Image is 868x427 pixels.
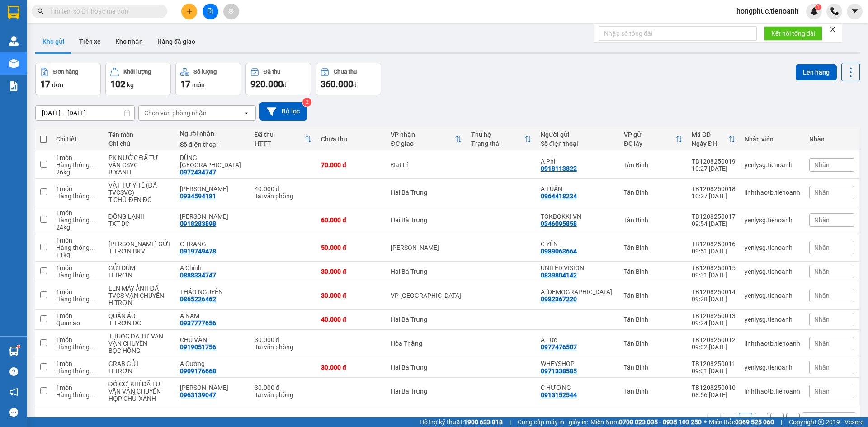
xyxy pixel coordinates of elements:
[764,26,822,41] button: Kết nối tổng đài
[391,268,462,275] div: Hai Bà Trưng
[36,106,134,120] input: Select a date range.
[391,216,462,224] div: Hai Bà Trưng
[108,312,171,319] div: QUẦN ÁO
[781,417,782,427] span: |
[321,292,382,299] div: 30.000 đ
[108,264,171,272] div: GỬI DÙM
[334,69,357,75] div: Chưa thu
[541,165,577,172] div: 0918113822
[108,31,150,52] button: Kho nhận
[56,288,99,296] div: 1 món
[541,367,577,375] div: 0971338585
[180,141,245,148] div: Số điện thoại
[814,161,830,169] span: Nhãn
[255,336,312,343] div: 30.000 đ
[56,272,99,279] div: Hàng thông thường
[590,417,702,427] span: Miền Nam
[518,417,588,427] span: Cung cấp máy in - giấy in:
[108,333,171,347] div: THUỐC ĐÃ TƯ VẤN VẬN CHUYỂN
[391,292,462,299] div: VP [GEOGRAPHIC_DATA]
[692,391,736,399] div: 08:56 [DATE]
[302,98,311,107] sup: 2
[316,63,381,95] button: Chưa thu360.000đ
[745,316,800,323] div: yenlysg.tienoanh
[624,131,675,138] div: VP gửi
[56,161,99,169] div: Hàng thông thường
[814,216,830,224] span: Nhãn
[541,131,615,138] div: Người gửi
[739,413,752,427] button: 1
[745,189,800,196] div: linhthaotb.tienoanh
[90,272,95,279] span: ...
[56,244,99,251] div: Hàng thông thường
[180,319,216,327] div: 0937777656
[830,7,839,15] img: phone-icon
[745,136,800,143] div: Nhân viên
[624,364,683,371] div: Tân Bình
[250,127,317,151] th: Toggle SortBy
[56,216,99,224] div: Hàng thông thường
[150,31,203,52] button: Hàng đã giao
[692,140,728,147] div: Ngày ĐH
[56,319,99,327] div: Quần áo
[830,26,836,33] span: close
[624,316,683,323] div: Tân Bình
[815,4,821,10] sup: 1
[255,192,312,200] div: Tại văn phòng
[321,244,382,251] div: 50.000 đ
[9,347,19,356] img: warehouse-icon
[467,127,536,151] th: Toggle SortBy
[203,4,218,19] button: file-add
[180,154,245,169] div: DŨNG NGA
[745,388,800,395] div: linhthaotb.tienoanh
[692,312,736,319] div: TB1208250013
[814,316,830,323] span: Nhãn
[8,6,19,19] img: logo-vxr
[108,140,171,147] div: Ghi chú
[692,213,736,220] div: TB1208250017
[692,336,736,343] div: TB1208250012
[386,127,466,151] th: Toggle SortBy
[692,185,736,192] div: TB1208250018
[180,192,216,200] div: 0934594181
[40,79,50,89] span: 17
[808,415,836,424] div: 10 / trang
[391,140,454,147] div: ĐC giao
[509,417,511,427] span: |
[56,312,99,319] div: 1 món
[108,248,171,255] div: T TRƠN BKV
[90,367,95,375] span: ...
[745,292,800,299] div: yenlysg.tienoanh
[619,418,702,426] strong: 0708 023 035 - 0935 103 250
[814,292,830,299] span: Nhãn
[56,296,99,303] div: Hàng thông thường
[692,367,736,375] div: 09:01 [DATE]
[108,360,171,367] div: GRAB GỬI
[180,391,216,399] div: 0963139047
[255,131,305,138] div: Đã thu
[180,185,245,192] div: C THANH PHƯƠNG
[180,169,216,176] div: 0972434747
[123,69,151,75] div: Khối lượng
[35,31,72,52] button: Kho gửi
[108,213,171,220] div: ĐÔNG LẠNH
[745,244,800,251] div: yenlysg.tienoanh
[180,272,216,279] div: 0888334747
[814,364,830,371] span: Nhãn
[624,189,683,196] div: Tân Bình
[809,136,854,143] div: Nhãn
[56,169,99,176] div: 26 kg
[108,220,171,227] div: TXT DC
[9,367,18,376] span: question-circle
[816,4,820,10] span: 1
[108,154,171,169] div: PK NƯỚC ĐÃ TƯ VẤN CSVC
[745,216,800,224] div: yenlysg.tienoanh
[192,81,205,89] span: món
[692,296,736,303] div: 09:28 [DATE]
[108,131,171,138] div: Tên món
[255,140,305,147] div: HTTT
[56,209,99,216] div: 1 món
[541,384,615,391] div: C HƯƠNG
[35,63,101,95] button: Đơn hàng17đơn
[843,416,850,423] svg: open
